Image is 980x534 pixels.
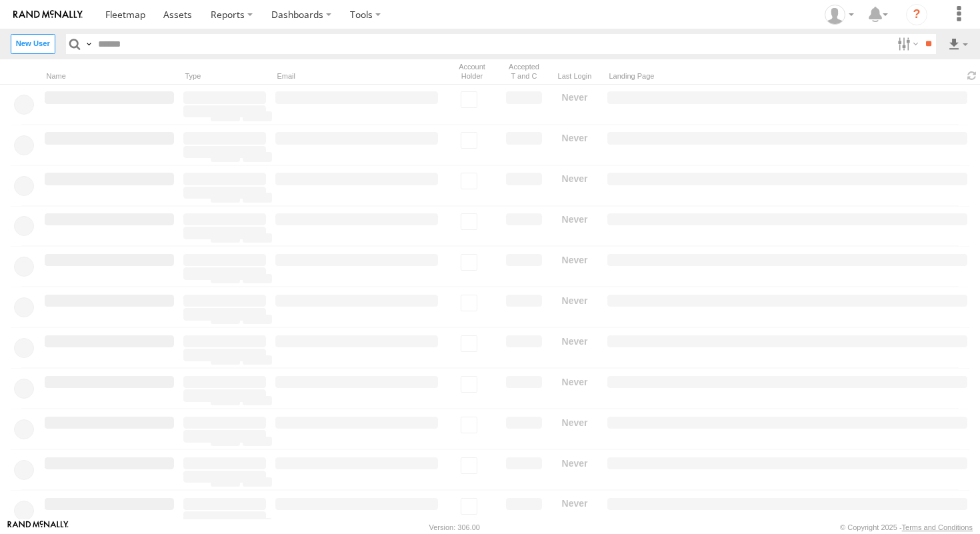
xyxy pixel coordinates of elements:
[947,34,969,53] label: Export results as...
[273,70,440,83] div: Email
[181,70,268,83] div: Type
[504,61,544,83] div: Has user accepted Terms and Conditions
[605,70,959,83] div: Landing Page
[902,523,973,531] a: Terms and Conditions
[892,34,921,53] label: Search Filter Options
[820,5,859,25] div: Michael Hasan
[429,523,480,531] div: Version: 306.00
[83,34,94,53] label: Search Query
[906,4,927,25] i: ?
[7,521,69,534] a: Visit our Website
[964,69,980,82] span: Refresh
[549,70,600,83] div: Last Login
[11,34,55,53] label: Create New User
[840,523,973,531] div: © Copyright 2025 -
[43,70,176,83] div: Name
[445,61,499,83] div: Account Holder
[13,10,83,19] img: rand-logo.svg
